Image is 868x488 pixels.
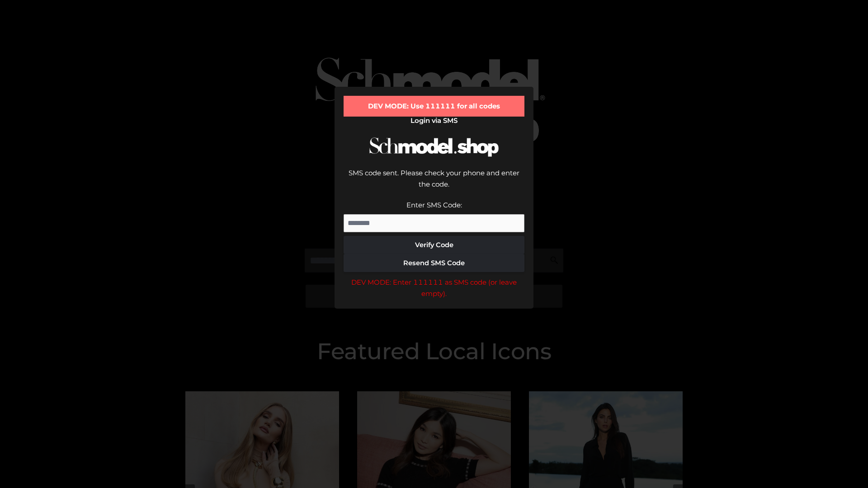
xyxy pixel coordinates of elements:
[406,201,462,209] label: Enter SMS Code:
[344,236,524,254] button: Verify Code
[344,254,524,272] button: Resend SMS Code
[344,117,524,125] h2: Login via SMS
[366,129,502,165] img: Schmodel Logo
[344,96,524,117] div: DEV MODE: Use 111111 for all codes
[344,277,524,300] div: DEV MODE: Enter 111111 as SMS code (or leave empty).
[344,167,524,199] div: SMS code sent. Please check your phone and enter the code.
